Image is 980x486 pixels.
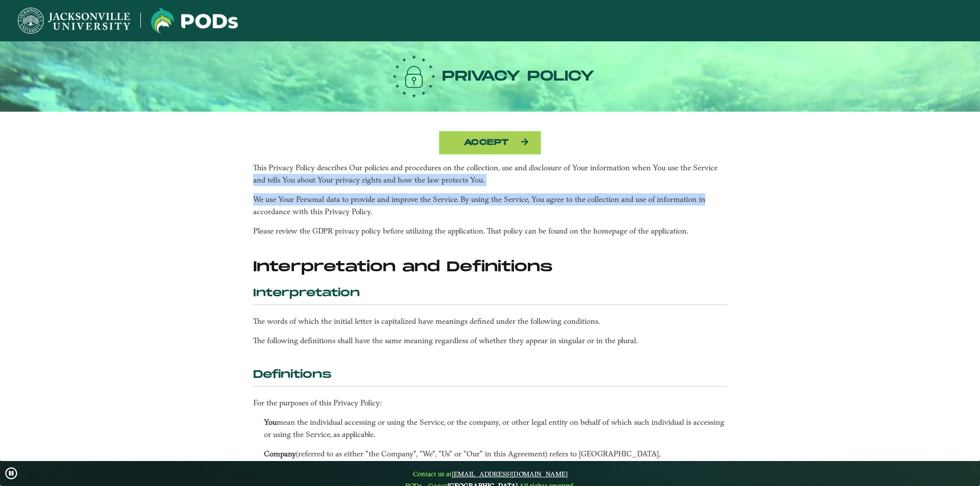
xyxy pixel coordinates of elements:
p: The words of which the initial letter is capitalized have meanings defined under the following co... [253,315,727,327]
p: We use Your Personal data to provide and improve the Service. By using the Service, You agree to ... [253,193,727,218]
a: [EMAIL_ADDRESS][DOMAIN_NAME] [452,470,568,478]
button: Accept [439,131,541,155]
span: Contact us at [405,470,575,478]
h2: Interpretation and Definitions [253,259,727,276]
h2: Privacy Policy [9,48,971,105]
h4: Interpretation [253,287,727,305]
p: (referred to as either "the Company", "We", "Us" or "Our" in this Agreement) refers to [GEOGRAPHI... [264,448,727,472]
p: This Privacy Policy describes Our policies and procedures on the collection, use and disclosure o... [253,162,727,186]
h4: Definitions [253,368,727,387]
p: For the purposes of this Privacy Policy: [253,397,727,409]
p: mean the individual accessing or using the Service, or the company, or other legal entity on beha... [264,416,727,441]
img: Jacksonville University logo [151,8,238,34]
p: Please review the GDPR privacy policy before utilizing the application. That policy can be found ... [253,225,727,237]
strong: Company [264,449,296,458]
strong: You [264,417,277,427]
img: Jacksonville University logo [18,8,130,34]
p: The following definitions shall have the same meaning regardless of whether they appear in singul... [253,335,727,347]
